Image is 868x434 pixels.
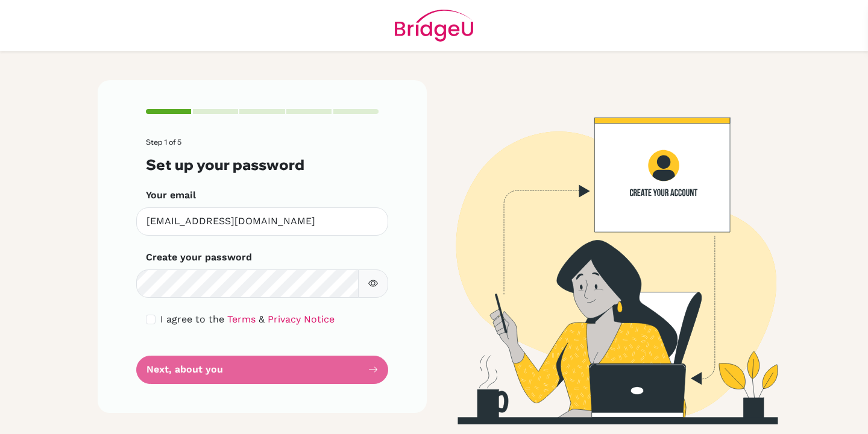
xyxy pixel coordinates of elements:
[146,188,196,203] label: Your email
[146,156,379,174] h3: Set up your password
[160,313,224,325] span: I agree to the
[146,250,252,265] label: Create your password
[146,137,181,146] span: Step 1 of 5
[268,313,335,325] a: Privacy Notice
[136,207,388,236] input: Insert your email*
[227,313,256,325] a: Terms
[259,313,265,325] span: &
